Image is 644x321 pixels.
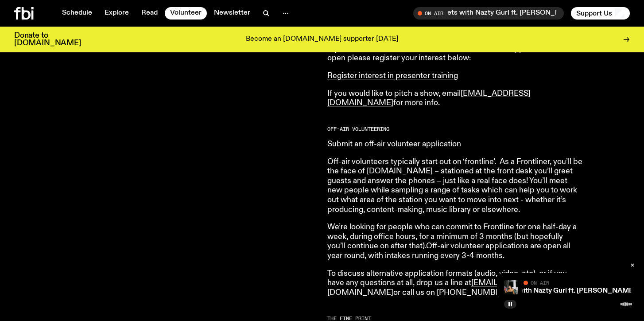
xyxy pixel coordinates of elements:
[531,280,549,286] span: On Air
[327,140,461,148] a: Submit an off-air volunteer application
[327,127,582,132] h2: Off-Air Volunteering
[327,89,582,108] p: If you would like to pitch a show, email for more info.
[327,72,458,80] a: Register interest in presenter training
[136,7,163,20] a: Read
[413,7,564,20] button: On AirSunsets with Nazty Gurl ft. [PERSON_NAME] (Guest Mix)
[14,32,81,47] h3: Donate to [DOMAIN_NAME]
[246,35,398,43] p: Become an [DOMAIN_NAME] supporter [DATE]
[327,223,582,261] p: We’re looking for people who can commit to Frontline for one half-day a week, during office hours...
[209,7,256,20] a: Newsletter
[327,157,582,215] p: Off-air volunteers typically start out on ‘frontline’. As a Frontliner, you’ll be the face of [DO...
[99,7,134,20] a: Explore
[327,279,541,297] a: [EMAIL_ADDRESS][DOMAIN_NAME]
[571,7,630,20] button: Support Us
[327,316,582,321] h2: The Fine Print
[57,7,97,20] a: Schedule
[327,269,582,298] p: To discuss alternative application formats (audio, video, etc), or if you have any questions at a...
[165,7,207,20] a: Volunteer
[576,9,612,17] span: Support Us
[327,44,582,63] p: If you'd like to be notified for when the next round of applications are open please register you...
